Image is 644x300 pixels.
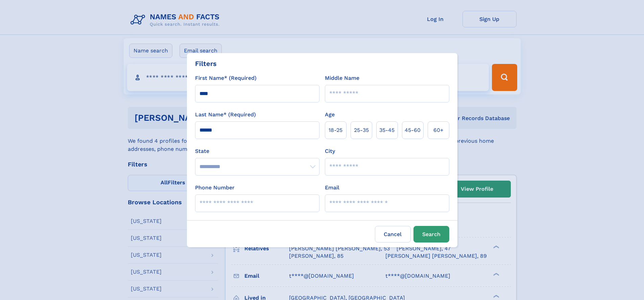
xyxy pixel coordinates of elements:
label: Email [325,184,339,192]
span: 18‑25 [329,126,342,134]
label: Last Name* (Required) [195,111,256,119]
button: Search [413,226,449,243]
div: Filters [195,59,217,69]
label: Cancel [375,226,411,243]
label: First Name* (Required) [195,74,257,82]
span: 35‑45 [379,126,395,134]
label: Phone Number [195,184,235,192]
span: 25‑35 [354,126,369,134]
label: Middle Name [325,74,359,82]
span: 60+ [433,126,444,134]
span: 45‑60 [405,126,421,134]
label: State [195,147,319,155]
label: City [325,147,335,155]
label: Age [325,111,335,119]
